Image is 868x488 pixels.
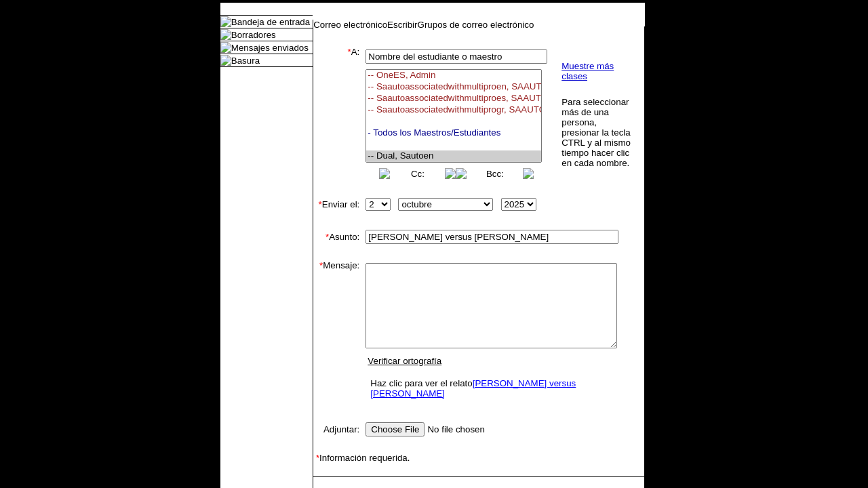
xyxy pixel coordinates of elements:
[313,476,314,477] img: spacer.gif
[445,168,456,179] img: button_right.png
[418,20,534,30] a: Grupos de correo electrónico
[359,429,360,430] img: spacer.gif
[220,29,231,40] img: folder_icon.gif
[366,93,541,104] option: -- Saautoassociatedwithmultiproes, SAAUTOASSOCIATEDWITHMULTIPROGRAMES
[370,378,576,399] a: [PERSON_NAME] versus [PERSON_NAME]
[367,375,616,402] td: Haz clic para ver el relato
[523,168,534,179] img: button_right.png
[486,169,504,179] a: Bcc:
[313,47,359,182] td: A:
[220,55,231,66] img: folder_icon.gif
[220,42,231,53] img: folder_icon.gif
[313,463,327,476] img: spacer.gif
[313,213,327,227] img: spacer.gif
[366,81,541,93] option: -- Saautoassociatedwithmultiproen, SAAUTOASSOCIATEDWITHMULTIPROGRAMEN
[231,17,310,27] a: Bandeja de entrada
[411,169,425,179] a: Cc:
[313,439,327,453] img: spacer.gif
[231,56,260,66] a: Basura
[220,16,231,27] img: folder_icon.gif
[561,61,614,81] a: Muestre más clases
[313,195,359,213] td: Enviar el:
[313,477,323,487] img: spacer.gif
[313,227,359,247] td: Asunto:
[368,356,441,366] a: Verificar ortografía
[313,182,327,195] img: spacer.gif
[366,104,541,116] option: -- Saautoassociatedwithmultiprogr, SAAUTOASSOCIATEDWITHMULTIPROGRAMCLA
[313,247,327,260] img: spacer.gif
[561,96,633,169] td: Para seleccionar más de una persona, presionar la tecla CTRL y al mismo tiempo hacer clic en cada...
[387,20,417,30] a: Escribir
[231,30,276,40] a: Borradores
[359,333,360,333] img: spacer.gif
[313,20,387,30] a: Correo electrónico
[359,111,363,118] img: spacer.gif
[359,237,360,237] img: spacer.gif
[456,168,467,179] img: button_left.png
[313,406,327,420] img: spacer.gif
[313,453,644,463] td: Información requerida.
[231,43,309,53] a: Mensajes enviados
[366,150,541,162] option: -- Dual, Sautoen
[366,70,541,81] option: -- OneES, Admin
[313,260,359,406] td: Mensaje:
[359,204,360,205] img: spacer.gif
[366,127,541,139] option: - Todos los Maestros/Estudiantes
[313,420,359,439] td: Adjuntar:
[379,168,390,179] img: button_left.png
